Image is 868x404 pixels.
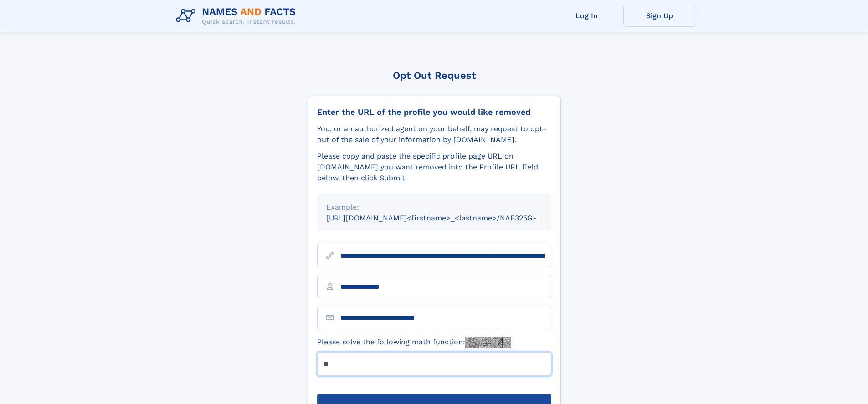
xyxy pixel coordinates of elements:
div: Opt Out Request [308,70,561,81]
a: Log In [550,5,623,27]
small: [URL][DOMAIN_NAME]<firstname>_<lastname>/NAF325G-xxxxxxxx [326,214,569,222]
div: You, or an authorized agent on your behalf, may request to opt-out of the sale of your informatio... [317,123,551,145]
a: Sign Up [623,5,696,27]
div: Example: [326,202,542,213]
div: Enter the URL of the profile you would like removed [317,107,551,117]
label: Please solve the following math function: [317,337,511,348]
div: Please copy and paste the specific profile page URL on [DOMAIN_NAME] you want removed into the Pr... [317,151,551,184]
img: Logo Names and Facts [172,4,303,28]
